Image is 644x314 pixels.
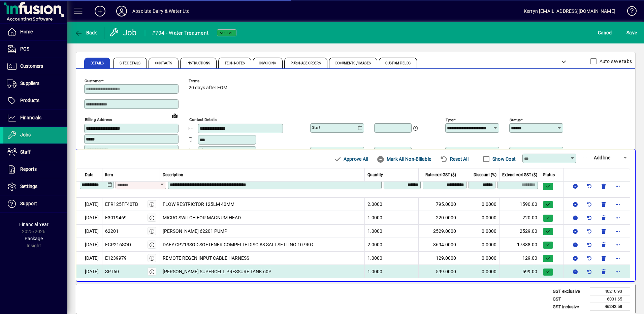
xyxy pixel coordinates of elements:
span: Extend excl GST ($) [502,172,537,178]
a: Reports [3,161,67,178]
span: Reports [20,166,37,172]
td: 1590.00 [500,197,540,211]
td: [DATE] [76,197,102,211]
mat-label: Start [312,125,320,130]
td: [DATE] [76,224,102,238]
button: More options [612,226,623,237]
td: 2.0000 [365,238,419,251]
td: 40210.93 [590,288,630,295]
td: 0.0000 [459,211,500,224]
a: Home [3,24,67,40]
button: Save [625,27,639,39]
td: [DATE] [76,211,102,224]
span: Tech Notes [225,62,245,65]
span: Custom Fields [385,62,410,65]
button: More options [612,239,623,250]
span: Status [543,172,555,178]
div: ECP216SOD [105,241,131,248]
td: DAEY CP213SOD SOFTENER COMPELTE DISC #3 SALT SETTING 10.9KG [160,238,365,251]
span: Active [220,31,234,35]
span: 20 days after EOM [189,85,227,91]
td: 2529.00 [500,224,540,238]
td: 8694.0000 [419,238,459,251]
a: Knowledge Base [622,1,636,23]
a: Settings [3,178,67,195]
td: [DATE] [76,265,102,278]
span: Site Details [120,62,140,65]
td: 6031.65 [590,295,630,303]
td: 0.0000 [459,265,500,278]
td: 1.0000 [365,224,419,238]
a: Staff [3,144,67,161]
span: Contacts [155,62,172,65]
td: [DATE] [76,238,102,251]
div: E1239979 [105,255,127,262]
mat-label: Phone [200,148,211,153]
span: Financials [20,115,41,120]
span: Products [20,98,39,103]
app-page-header-button: Back [67,27,104,39]
div: E3019469 [105,214,127,221]
button: Reset All [437,153,471,165]
span: POS [20,46,29,52]
a: Suppliers [3,75,67,92]
span: Suppliers [20,81,39,86]
mat-label: Assigned to [511,149,533,153]
span: Add line [594,155,610,160]
div: EFR125FF40TB [105,201,138,208]
a: Financials [3,109,67,126]
span: S [626,30,629,35]
td: 129.00 [500,251,540,265]
div: SPT60 [105,268,119,275]
a: Support [3,195,67,212]
button: Mark All Non-Billable [374,153,434,165]
td: 0.0000 [459,224,500,238]
td: 2.0000 [365,197,419,211]
button: Cancel [596,27,614,39]
td: GST inclusive [549,303,590,311]
td: GST exclusive [549,288,590,295]
td: 46242.58 [590,303,630,311]
span: Jobs [20,132,31,137]
div: #704 - Water Treatment [152,28,209,38]
td: 599.0000 [419,265,459,278]
a: POS [3,41,67,58]
td: 1.0000 [365,211,419,224]
span: Back [74,30,97,35]
span: Customers [20,63,43,69]
span: Documents / Images [335,62,371,65]
span: Quantity [367,172,383,178]
td: 220.0000 [419,211,459,224]
span: Purchase Orders [291,62,321,65]
span: Invoicing [259,62,276,65]
mat-label: Due [312,149,319,153]
a: View on map [169,110,180,121]
td: 795.0000 [419,197,459,211]
td: 220.00 [500,211,540,224]
button: More options [612,212,623,223]
mat-label: Bin [447,149,452,153]
span: Settings [20,184,37,189]
span: Reset All [440,154,469,164]
td: REMOTE REGEN INPUT CABLE HARNESS [160,251,365,265]
mat-label: Customer [85,78,102,83]
td: 2529.0000 [419,224,459,238]
span: Mark All Non-Billable [377,154,431,164]
span: Package [25,236,43,241]
div: Job [109,27,138,38]
button: More options [612,181,623,191]
div: Kerryn [EMAIL_ADDRESS][DOMAIN_NAME] [524,6,615,17]
mat-label: Status [510,118,521,122]
span: ave [626,27,637,38]
span: Item [105,172,113,178]
div: Absolute Dairy & Water Ltd [132,6,190,17]
td: GST [549,295,590,303]
td: MICRO SWITCH FOR MAGNUM HEAD [160,211,365,224]
td: [PERSON_NAME] SUPERCELL PRESSURE TANK 60P [160,265,365,278]
button: Add [89,5,111,17]
a: Customers [3,58,67,75]
span: Details [91,62,104,65]
span: Description [163,172,183,178]
td: 17388.00 [500,238,540,251]
button: Approve All [331,153,371,165]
